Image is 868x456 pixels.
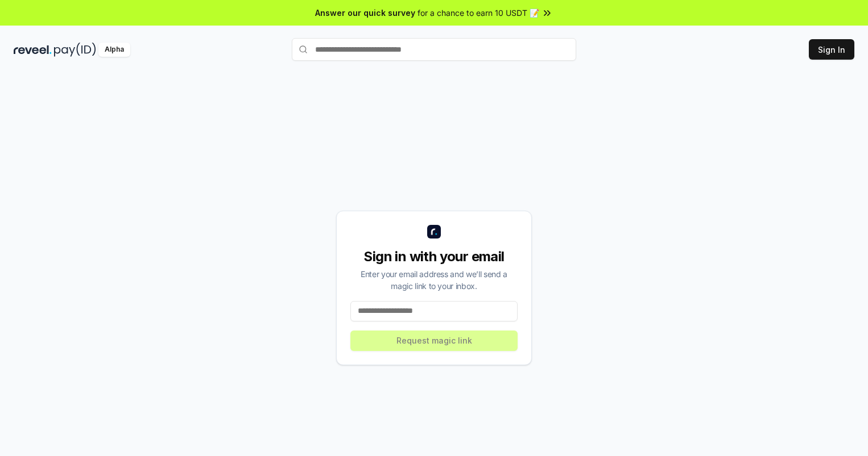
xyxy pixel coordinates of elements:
img: logo_small [427,225,441,239]
span: for a chance to earn 10 USDT 📝 [418,7,539,19]
div: Enter your email address and we’ll send a magic link to your inbox. [350,268,518,292]
div: Sign in with your email [350,248,518,266]
img: pay_id [54,43,96,57]
div: Alpha [98,43,130,57]
img: reveel_dark [14,43,52,57]
button: Sign In [809,39,854,60]
span: Answer our quick survey [315,7,415,19]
